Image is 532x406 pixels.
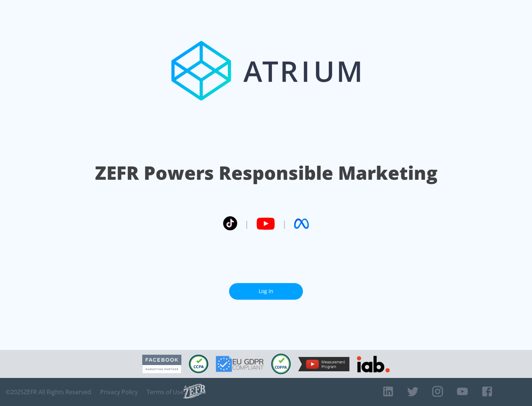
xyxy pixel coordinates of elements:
span: | [282,218,287,229]
img: COPPA Compliant [271,354,291,374]
img: GDPR Compliant [216,356,264,372]
img: YouTube Measurement Program [298,357,349,371]
a: Privacy Policy [100,388,138,396]
a: Terms of Use [147,388,184,396]
span: | [245,218,249,229]
img: Facebook Marketing Partner [142,355,181,374]
img: CCPA Compliant [189,355,208,373]
h1: ZEFR Powers Responsible Marketing [95,160,437,186]
a: Log In [229,283,303,300]
img: IAB [357,356,390,372]
span: © 2025 ZEFR All Rights Reserved [6,388,91,396]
